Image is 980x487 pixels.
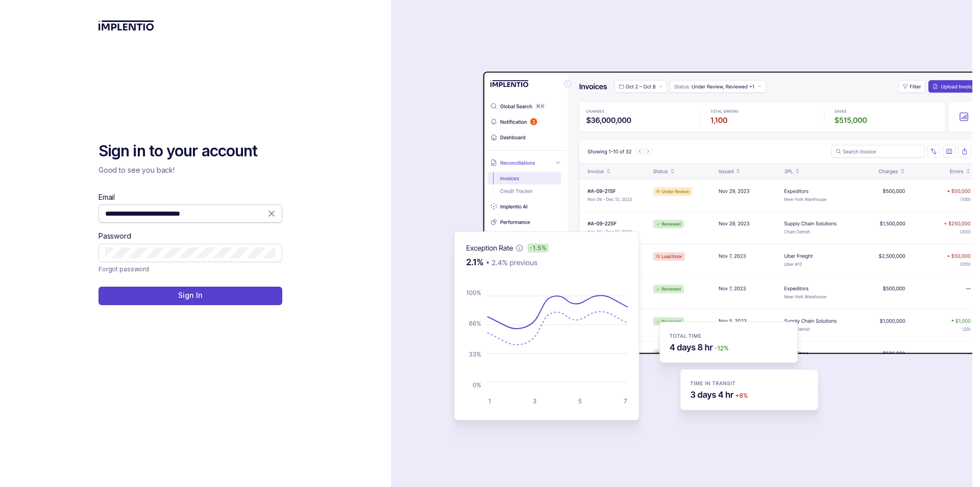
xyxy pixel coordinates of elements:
[99,264,149,274] a: Link Forgot password
[178,290,202,300] p: Sign In
[99,20,154,31] img: logo
[99,141,282,161] h2: Sign in to your account
[99,287,282,305] button: Sign In
[99,264,149,274] p: Forgot password
[99,192,115,202] label: Email
[99,231,131,241] label: Password
[99,165,282,175] p: Good to see you back!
